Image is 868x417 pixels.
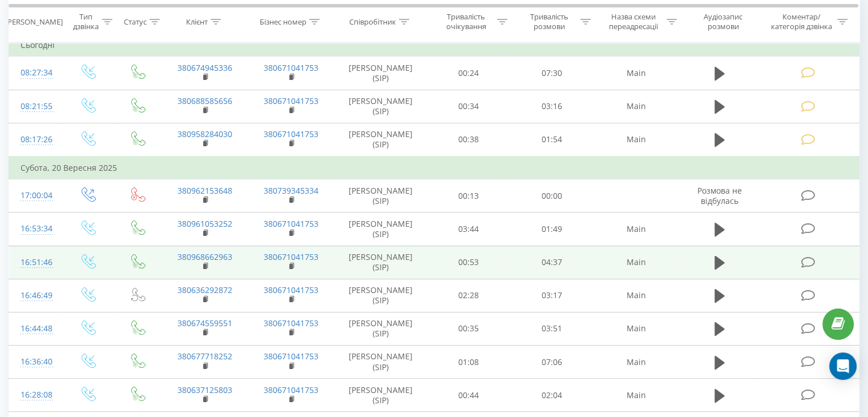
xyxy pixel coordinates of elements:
td: 03:17 [510,279,593,312]
td: [PERSON_NAME] (SIP) [334,346,427,379]
div: Open Intercom Messenger [829,352,857,380]
div: 08:21:55 [21,95,51,118]
div: 16:28:08 [21,384,51,406]
span: Розмова не відбулась [697,185,742,206]
div: 16:44:48 [21,318,51,340]
div: Назва схеми переадресації [604,12,664,31]
td: Main [593,379,679,412]
div: Тип дзвінка [72,12,99,31]
td: 02:04 [510,379,593,412]
td: 03:16 [510,90,593,123]
a: 380671041753 [264,351,318,362]
div: 17:00:04 [21,185,51,207]
td: Main [593,57,679,90]
td: [PERSON_NAME] (SIP) [334,90,427,123]
td: 00:44 [427,379,510,412]
div: Співробітник [349,17,396,26]
div: 16:36:40 [21,351,51,373]
a: 380637125803 [177,384,232,395]
a: 380968662963 [177,251,232,262]
div: 08:27:34 [21,62,51,84]
a: 380671041753 [264,62,318,73]
td: 00:00 [510,179,593,212]
td: 00:38 [427,123,510,157]
a: 380962153648 [177,185,232,196]
a: 380688585656 [177,95,232,106]
td: [PERSON_NAME] (SIP) [334,123,427,157]
td: 04:37 [510,246,593,279]
a: 380671041753 [264,129,318,139]
td: 03:44 [427,212,510,246]
td: 01:49 [510,212,593,246]
div: 16:53:34 [21,218,51,240]
div: 16:51:46 [21,251,51,274]
td: 02:28 [427,279,510,312]
a: 380671041753 [264,251,318,262]
a: 380677718252 [177,351,232,362]
a: 380674945336 [177,62,232,73]
div: Клієнт [186,17,208,26]
div: Статус [124,17,147,26]
a: 380674559551 [177,318,232,328]
div: 16:46:49 [21,284,51,307]
td: Сьогодні [9,34,859,57]
a: 380671041753 [264,284,318,295]
td: Main [593,279,679,312]
a: 380671041753 [264,384,318,395]
a: 380671041753 [264,318,318,328]
div: 08:17:26 [21,129,51,151]
td: Main [593,312,679,345]
div: Тривалість очікування [438,12,495,31]
a: 380961053252 [177,218,232,229]
td: [PERSON_NAME] (SIP) [334,179,427,212]
div: Тривалість розмови [520,12,578,31]
a: 380636292872 [177,284,232,295]
td: 03:51 [510,312,593,345]
td: 00:24 [427,57,510,90]
td: 01:54 [510,123,593,157]
td: Main [593,90,679,123]
td: 07:30 [510,57,593,90]
td: [PERSON_NAME] (SIP) [334,57,427,90]
td: 00:53 [427,246,510,279]
td: 01:08 [427,346,510,379]
td: [PERSON_NAME] (SIP) [334,212,427,246]
td: [PERSON_NAME] (SIP) [334,279,427,312]
td: 00:34 [427,90,510,123]
div: Бізнес номер [260,17,306,26]
td: [PERSON_NAME] (SIP) [334,379,427,412]
td: [PERSON_NAME] (SIP) [334,312,427,345]
div: Аудіозапис розмови [690,12,757,31]
a: 380671041753 [264,95,318,106]
a: 380739345334 [264,185,318,196]
td: 00:35 [427,312,510,345]
td: 00:13 [427,179,510,212]
td: [PERSON_NAME] (SIP) [334,246,427,279]
td: Субота, 20 Вересня 2025 [9,157,859,179]
td: 07:06 [510,346,593,379]
div: Коментар/категорія дзвінка [768,12,834,31]
td: Main [593,346,679,379]
td: Main [593,246,679,279]
td: Main [593,123,679,157]
a: 380671041753 [264,218,318,229]
td: Main [593,212,679,246]
a: 380958284030 [177,129,232,139]
div: [PERSON_NAME] [5,17,63,26]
